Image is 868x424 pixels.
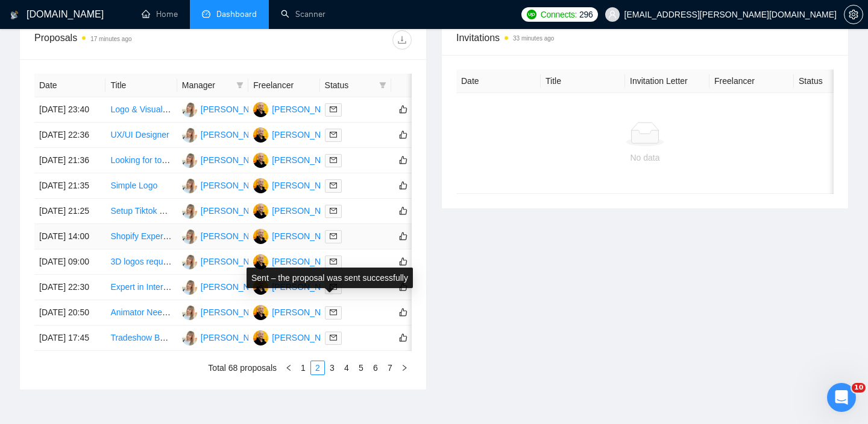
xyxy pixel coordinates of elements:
[272,204,341,217] div: [PERSON_NAME]
[844,5,863,24] button: setting
[383,361,397,374] a: 7
[182,229,197,244] img: AK
[182,127,197,143] img: AK
[399,231,407,241] span: like
[827,383,856,412] iframe: Intercom live chat
[272,179,341,192] div: [PERSON_NAME]
[253,102,268,117] img: BA
[201,230,270,243] div: [PERSON_NAME]
[330,207,337,214] span: mail
[253,307,341,316] a: BA[PERSON_NAME]
[393,35,411,45] span: download
[182,280,197,295] img: AK
[340,361,353,374] a: 4
[201,280,270,294] div: [PERSON_NAME]
[182,204,197,219] img: AK
[34,326,105,351] td: [DATE] 17:45
[110,130,169,140] a: UX/UI Designer
[182,129,270,139] a: AK[PERSON_NAME]
[105,123,177,148] td: UX/UI Designer
[201,331,270,344] div: [PERSON_NAME]
[247,268,413,288] div: Sent – the proposal was sent successfully
[399,155,407,165] span: like
[182,281,270,291] a: AK[PERSON_NAME]
[105,97,177,123] td: Logo & Visual System Design for American-Made Furniture Brand
[182,332,270,342] a: AK[PERSON_NAME]
[253,205,341,215] a: BA[PERSON_NAME]
[396,102,410,117] button: like
[182,79,231,92] span: Manager
[110,282,374,292] a: Expert in Interactive Brokers flex queries and branded advisosr reports
[105,199,177,224] td: Setup Tiktok Shikp Printfy to sell merchandise that can be branded.
[285,364,292,371] span: left
[105,249,177,275] td: 3D logos required for Blender
[330,309,337,316] span: mail
[182,231,270,240] a: AK[PERSON_NAME]
[399,130,407,140] span: like
[10,5,19,25] img: logo
[330,106,337,113] span: mail
[253,153,268,168] img: BA
[396,153,410,167] button: like
[379,82,386,89] span: filter
[625,69,709,93] th: Invitation Letter
[236,82,244,89] span: filter
[296,361,310,375] li: 1
[330,182,337,189] span: mail
[541,69,625,93] th: Title
[527,10,536,19] img: upwork-logo.png
[272,153,341,167] div: [PERSON_NAME]
[253,229,268,244] img: BA
[253,332,341,342] a: BA[PERSON_NAME]
[541,8,577,21] span: Connects:
[466,151,824,164] div: No data
[182,153,197,168] img: AK
[325,361,339,374] a: 3
[90,36,131,42] time: 17 minutes ago
[354,361,368,374] a: 5
[182,102,197,117] img: AK
[399,307,407,317] span: like
[202,10,210,18] span: dashboard
[844,10,863,19] a: setting
[34,300,105,326] td: [DATE] 20:50
[201,204,270,217] div: [PERSON_NAME]
[272,306,341,319] div: [PERSON_NAME]
[325,361,339,375] li: 3
[330,131,337,138] span: mail
[272,255,341,268] div: [PERSON_NAME]
[182,104,270,114] a: AK[PERSON_NAME]
[34,123,105,148] td: [DATE] 22:36
[377,76,389,94] span: filter
[182,256,270,266] a: AK[PERSON_NAME]
[253,281,341,291] a: BA[PERSON_NAME]
[396,254,410,269] button: like
[110,206,361,216] a: Setup Tiktok Shikp Printfy to sell merchandise that can be branded.
[201,179,270,192] div: [PERSON_NAME]
[34,173,105,199] td: [DATE] 21:35
[272,103,341,116] div: [PERSON_NAME]
[248,74,319,97] th: Freelancer
[392,30,412,50] button: download
[396,305,410,320] button: like
[182,180,270,190] a: AK[PERSON_NAME]
[201,255,270,268] div: [PERSON_NAME]
[177,74,248,97] th: Manager
[34,148,105,173] td: [DATE] 21:36
[608,10,617,19] span: user
[852,383,866,393] span: 10
[339,361,354,375] li: 4
[399,104,407,114] span: like
[281,361,296,375] li: Previous Page
[310,361,325,375] li: 2
[182,330,197,345] img: AK
[253,330,268,345] img: BA
[399,206,407,216] span: like
[396,178,410,193] button: like
[253,155,341,164] a: BA[PERSON_NAME]
[216,9,257,19] span: Dashboard
[208,361,277,375] li: Total 68 proposals
[110,333,483,342] a: Tradeshow Booth Designer for 20x20 & 10x20 Booths (Incorporating Inflatables + Product Displays)
[34,30,223,50] div: Proposals
[253,104,341,114] a: BA[PERSON_NAME]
